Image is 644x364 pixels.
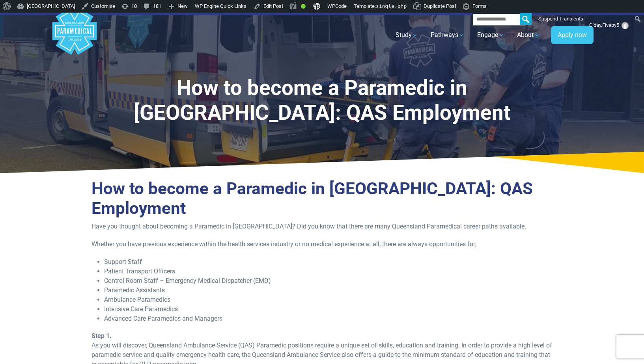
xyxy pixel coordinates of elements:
[536,13,586,25] a: Suspend Transients
[426,24,469,46] a: Pathways
[104,276,553,286] li: Control Room Staff – Emergency Medical Dispatcher (EMD)
[104,314,553,323] li: Advanced Care Paramedics and Managers
[91,240,553,249] p: Whether you have previous experience within the health services industry or no medical experience...
[104,305,553,314] li: Intensive Care Paramedics
[391,24,423,46] a: Study
[512,24,545,46] a: About
[119,76,526,126] h1: How to become a Paramedic in [GEOGRAPHIC_DATA]: QAS Employment
[51,15,98,55] a: Australian Paramedical College
[91,222,553,231] p: Have you thought about becoming a Paramedic in [GEOGRAPHIC_DATA]? Did you know that there are man...
[472,24,509,46] a: Engage
[104,257,553,267] li: Support Staff
[91,332,112,340] strong: Step 1.
[602,22,619,28] span: Fiveby5
[586,13,632,25] a: G'day,
[91,179,553,219] h3: How to become a Paramedic in [GEOGRAPHIC_DATA]: QAS Employment
[104,286,553,295] li: Paramedic Assistants
[104,267,553,276] li: Patient Transport Officers
[551,26,594,44] a: Apply now
[104,295,553,305] li: Ambulance Paramedics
